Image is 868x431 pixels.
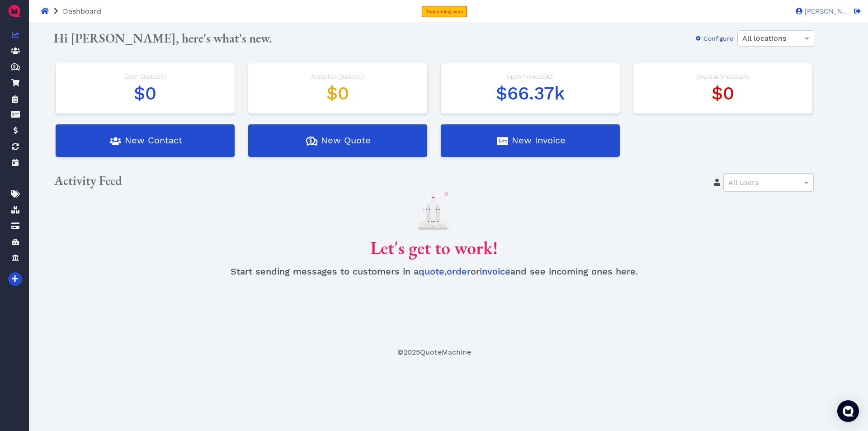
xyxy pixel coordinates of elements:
[546,73,552,80] span: 42
[744,73,747,80] span: 0
[63,7,101,15] span: Dashboard
[422,6,467,17] a: Trial ending soon
[712,83,734,104] span: $0
[13,64,16,69] tspan: $
[54,30,272,46] span: Hi [PERSON_NAME], here's what's new.
[47,347,821,358] footer: © 2025 QuoteMachine
[480,266,510,277] a: invoice
[702,35,733,42] span: Configure
[802,8,848,15] span: [PERSON_NAME]
[441,124,620,157] button: New Invoice
[447,266,471,277] a: order
[65,72,226,81] div: Open Quotes ( )
[56,124,235,157] button: New Contact
[426,9,463,14] span: Trial ending soon
[134,83,156,104] span: $0
[370,236,498,260] span: Let's get to work!
[309,137,312,144] tspan: $
[642,72,803,81] div: Overdue Invoices ( )
[450,72,611,81] div: Open Invoices ( )
[724,174,813,191] div: All users
[742,34,786,43] span: All locations
[231,266,638,277] span: Start sending messages to customers in a , or and see incoming ones here.
[257,72,418,81] div: Accepted Quotes ( )
[54,172,122,189] span: Activity Feed
[689,31,734,46] button: Configure
[248,124,427,157] button: New Quote
[496,83,565,104] span: 66373.23023986816
[837,400,859,422] div: Open Intercom Messenger
[326,83,349,104] span: $0
[419,266,444,277] a: quote
[161,73,165,80] span: 0
[791,7,848,15] a: [PERSON_NAME]
[359,73,363,80] span: 0
[411,192,457,229] img: launch.svg
[7,4,22,18] img: QuoteM_icon_flat.png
